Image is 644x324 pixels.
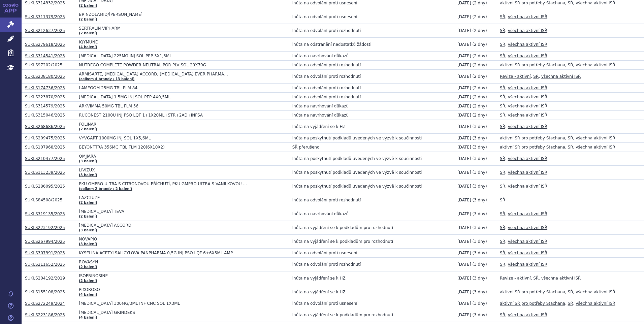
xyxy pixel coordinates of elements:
td: lhůta na odvolání proti rozhodnutí [289,24,454,38]
span: (3 dny) [472,251,487,255]
span: (2 dny) [472,28,487,33]
a: aktivní SŘ pro potřeby Stachana [500,63,565,67]
span: [DATE] [457,212,471,216]
a: SUKLS319135/2025 [25,212,65,216]
span: [DATE] [457,184,471,189]
span: BRINZOLAMID/[PERSON_NAME] [79,12,247,17]
span: PKU GMPRO ULTRA S CITRONOVOU PŘÍCHUTÍ, PKU GMPRO ULTRA S VANILKOVOU PŘÍCHUTÍ [79,182,247,186]
a: SUKLS268686/2025 [25,124,65,129]
span: [DATE] [457,1,471,5]
a: všechna aktivní ISŘ [508,54,547,58]
span: , [539,276,540,281]
span: [DATE] [457,301,471,306]
td: lhůta na poskytnutí podkladů uvedených ve výzvě k součinnosti [289,180,454,193]
a: (4 balení) [79,316,97,319]
span: (2 dny) [472,42,487,47]
span: PIXOROSO [79,287,247,292]
span: , [505,251,507,255]
a: SUKLS238180/2025 [25,74,65,79]
a: všechna aktivní ISŘ [508,104,547,108]
a: SŘ [568,145,573,150]
span: , [573,136,575,140]
a: SUKLS223870/2025 [25,95,65,99]
a: všechna aktivní ISŘ [508,184,547,189]
td: lhůta na odvolání proti rozhodnutí [289,84,454,93]
span: [DATE] [457,63,471,67]
td: lhůta na odvolání proti rozhodnutí [289,61,454,70]
a: (2 balení) [79,18,97,21]
span: , [565,1,567,5]
td: lhůta na odvolání proti rozhodnutí [289,70,454,84]
td: lhůta na navrhování důkazů [289,111,454,120]
a: SUKLS286095/2025 [25,184,65,189]
td: lhůta na odstranění nedostatků žádosti [289,38,454,52]
span: [MEDICAL_DATA] GRINDEKS [79,310,247,315]
a: všechna aktivní ISŘ [508,124,547,129]
a: SŘ [500,14,505,19]
span: [DATE] [457,104,471,108]
span: , [505,184,507,189]
a: SUKLS315046/2025 [25,113,65,118]
span: [DATE] [457,136,471,140]
span: , [505,212,507,216]
a: všechna aktivní ISŘ [508,86,547,90]
a: SŘ [500,42,505,47]
span: (3 dny) [472,136,487,140]
span: (3 dny) [472,156,487,161]
span: , [505,239,507,244]
td: lhůta na vyjádření se k podkladům pro rozhodnutí [289,308,454,322]
a: Revize - aktivní [500,74,531,79]
span: FOLINAR [79,122,247,127]
a: SUKLS267994/2025 [25,239,65,244]
a: SŘ [533,276,539,281]
a: SUKLS97202/2025 [25,63,62,67]
a: všechna aktivní ISŘ [576,301,615,306]
a: (3 balení) [79,228,97,232]
span: , [573,145,575,150]
a: Revize - aktivní [500,276,531,281]
span: [DATE] [457,54,471,58]
span: [MEDICAL_DATA] ACCORD [79,223,247,228]
a: všechna aktivní ISŘ [508,113,547,118]
span: (3 dny) [472,198,487,202]
a: všechna aktivní ISŘ [541,276,581,281]
a: SŘ [500,239,505,244]
span: ARMISARTE, [MEDICAL_DATA] ACCORD, [MEDICAL_DATA] EVER PHARMA… [79,72,247,76]
span: (2 dny) [472,113,487,118]
span: , [573,290,575,294]
span: , [505,54,507,58]
td: lhůta na vyjádření se k HZ [289,285,454,299]
span: [DATE] [457,145,471,150]
a: SŘ [500,156,505,161]
span: (3 dny) [472,225,487,230]
a: všechna aktivní ISŘ [508,156,547,161]
a: SŘ [568,136,573,140]
span: LAZCLUZE [79,195,247,200]
span: (3 dny) [472,170,487,175]
a: SŘ [568,63,573,67]
span: , [573,301,575,306]
span: , [505,28,507,33]
a: SUKLS107968/2025 [25,145,65,150]
a: aktivní SŘ pro potřeby Stachana [500,136,565,140]
a: všechna aktivní ISŘ [508,239,547,244]
a: všechna aktivní ISŘ [508,42,547,47]
span: NOVAPIO [79,237,247,241]
span: [DATE] [457,313,471,317]
a: všechna aktivní ISŘ [508,28,547,33]
a: SUKLS307391/2025 [25,251,65,255]
a: SŘ [500,124,505,129]
span: [DATE] [457,86,471,90]
td: SŘ přerušeno [289,143,454,152]
a: (4 balení) [79,45,97,49]
span: (3 dny) [472,262,487,267]
a: všechna aktivní ISŘ [576,1,615,5]
span: [DATE] [457,170,471,175]
span: ISOPRINOSINE [79,273,247,278]
span: IQYMUNE [79,40,247,44]
span: , [565,301,567,306]
span: (2 dny) [472,1,487,5]
a: SUKLS209475/2025 [25,136,65,140]
span: (3 dny) [472,301,487,306]
a: všechna aktivní ISŘ [508,313,547,317]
